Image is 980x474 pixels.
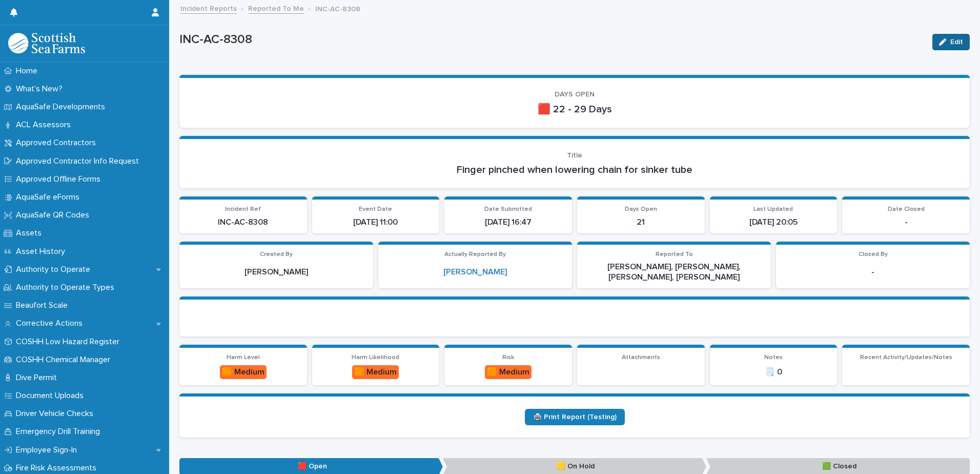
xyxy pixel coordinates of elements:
[248,2,304,14] a: Reported To Me
[950,38,963,46] span: Edit
[444,251,506,258] span: Actually Reported By
[485,365,532,379] div: 🟧 Medium
[932,34,970,50] button: Edit
[12,319,91,328] p: Corrective Actions
[12,427,108,437] p: Emergency Drill Training
[533,413,617,421] span: 🖨️ Print Report (Testing)
[848,218,964,227] p: -
[186,267,367,277] p: [PERSON_NAME]
[12,138,104,148] p: Approved Contractors
[12,174,109,184] p: Approved Offline Forms
[555,91,595,98] span: DAYS OPEN
[716,218,831,227] p: [DATE] 20:05
[192,164,957,176] p: Finger pinched when lowering chain for sinker tube
[12,391,92,401] p: Document Uploads
[753,206,793,212] span: Last Updated
[12,463,105,473] p: Fire Risk Assessments
[525,409,625,425] a: 🖨️ Print Report (Testing)
[859,251,888,258] span: Closed By
[12,355,118,365] p: COSHH Chemical Manager
[12,265,98,274] p: Authority to Operate
[12,210,97,220] p: AquaSafe QR Codes
[179,32,924,47] p: INC-AC-8308
[764,354,783,361] span: Notes
[220,365,267,379] div: 🟧 Medium
[12,337,128,347] p: COSHH Low Hazard Register
[12,409,101,419] p: Driver Vehicle Checks
[12,192,88,202] p: AquaSafe eForms
[260,251,293,258] span: Created By
[12,102,113,112] p: AquaSafe Developments
[782,267,964,277] p: -
[186,218,301,227] p: INC-AC-8308
[451,218,566,227] p: [DATE] 16:47
[12,247,73,256] p: Asset History
[318,218,434,227] p: [DATE] 11:00
[567,152,582,159] span: Title
[656,251,693,258] span: Reported To
[12,120,79,130] p: ACL Assessors
[12,228,50,238] p: Assets
[484,206,532,212] span: Date Submitted
[12,445,85,455] p: Employee Sign-In
[12,373,65,383] p: Dive Permit
[860,354,952,361] span: Recent Activity/Updates/Notes
[315,3,360,14] p: INC-AC-8308
[352,354,399,361] span: Harm Likelihood
[502,354,514,361] span: Risk
[180,2,237,14] a: Incident Reports
[443,267,507,277] a: [PERSON_NAME]
[359,206,392,212] span: Event Date
[888,206,925,212] span: Date Closed
[12,283,122,292] p: Authority to Operate Types
[716,367,831,377] p: 🗒️ 0
[12,301,76,310] p: Beaufort Scale
[625,206,657,212] span: Days Open
[583,218,699,227] p: 21
[227,354,260,361] span: Harm Level
[622,354,660,361] span: Attachments
[583,262,765,282] p: [PERSON_NAME], [PERSON_NAME], [PERSON_NAME], [PERSON_NAME]
[352,365,399,379] div: 🟧 Medium
[225,206,261,212] span: Incident Ref
[12,84,71,94] p: What's New?
[12,66,46,76] p: Home
[192,103,957,115] p: 🟥 22 - 29 Days
[12,156,147,166] p: Approved Contractor Info Request
[8,33,85,53] img: bPIBxiqnSb2ggTQWdOVV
